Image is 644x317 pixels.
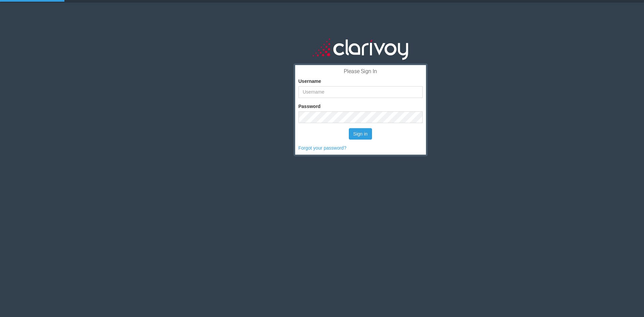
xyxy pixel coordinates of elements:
button: Sign in [349,128,372,140]
a: Forgot your password? [299,145,346,151]
label: Password [299,103,321,110]
h3: Please Sign In [299,68,423,74]
input: Username [299,86,423,98]
label: Username [299,78,321,85]
img: clarivoy_whitetext_transbg.svg [313,37,408,61]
